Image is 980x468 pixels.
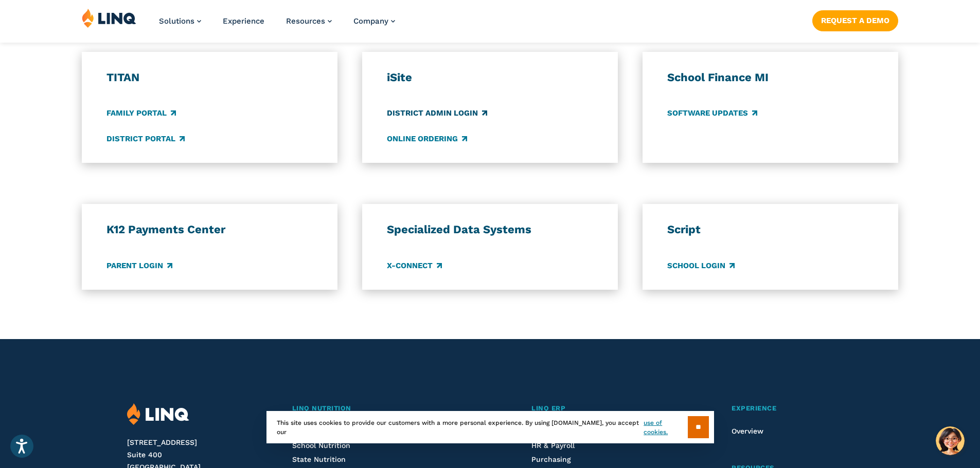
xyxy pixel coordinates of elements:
a: District Portal [106,133,185,144]
a: Overview [732,427,763,435]
a: LINQ ERP [531,403,678,414]
span: Company [353,16,388,26]
img: LINQ | K‑12 Software [82,8,136,28]
a: State Nutrition [292,455,346,463]
nav: Primary Navigation [159,8,395,42]
nav: Button Navigation [812,8,898,31]
a: use of cookies. [644,418,687,437]
a: Online Ordering [387,133,467,144]
a: Purchasing [531,455,571,463]
a: Software Updates [667,108,757,119]
h3: Script [667,222,874,237]
h3: Specialized Data Systems [387,222,594,237]
a: District Admin Login [387,108,487,119]
a: Family Portal [106,108,176,119]
span: Solutions [159,16,194,26]
h3: K12 Payments Center [106,222,313,237]
span: Experience [732,404,776,412]
span: Resources [286,16,325,26]
img: LINQ | K‑12 Software [127,403,189,425]
a: School Login [667,260,735,271]
a: X-Connect [387,260,442,271]
a: Parent Login [106,260,172,271]
div: This site uses cookies to provide our customers with a more personal experience. By using [DOMAIN... [266,411,714,443]
span: LINQ ERP [531,404,565,412]
h3: iSite [387,70,594,85]
a: Experience [732,403,852,414]
button: Hello, have a question? Let’s chat. [936,426,965,455]
a: Request a Demo [812,10,898,31]
a: Resources [286,16,332,26]
a: LINQ Nutrition [292,403,478,414]
a: Company [353,16,395,26]
a: Solutions [159,16,201,26]
a: Experience [223,16,264,26]
h3: School Finance MI [667,70,874,85]
h3: TITAN [106,70,313,85]
span: LINQ Nutrition [292,404,351,412]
